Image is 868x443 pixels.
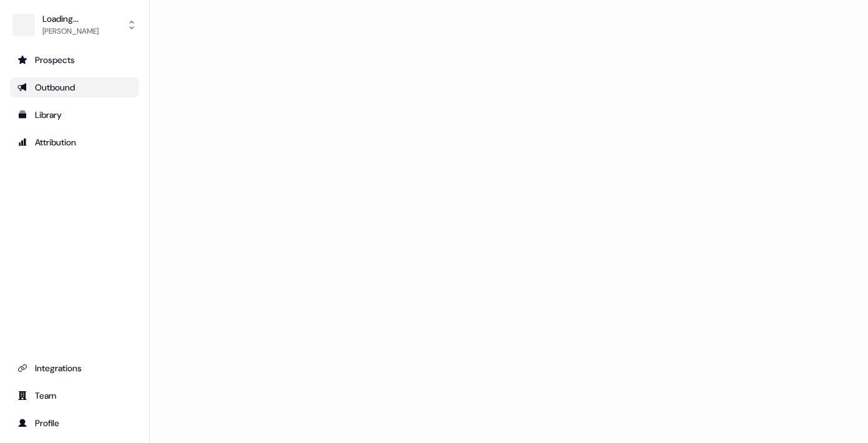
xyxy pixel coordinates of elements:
[17,417,132,429] div: Profile
[10,50,139,70] a: Go to prospects
[17,389,132,402] div: Team
[10,386,139,406] a: Go to team
[10,358,139,378] a: Go to integrations
[17,362,132,374] div: Integrations
[10,413,139,433] a: Go to profile
[10,132,139,152] a: Go to attribution
[17,109,132,121] div: Library
[42,12,99,25] div: Loading...
[17,136,132,148] div: Attribution
[42,25,99,37] div: [PERSON_NAME]
[10,105,139,125] a: Go to templates
[17,81,132,94] div: Outbound
[10,10,139,40] button: Loading...[PERSON_NAME]
[10,77,139,97] a: Go to outbound experience
[17,54,132,66] div: Prospects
